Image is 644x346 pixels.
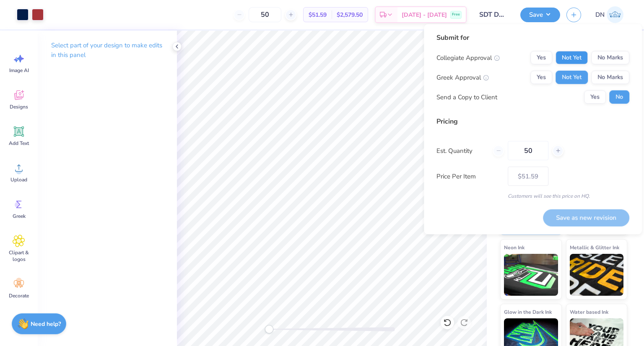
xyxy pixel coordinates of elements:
[249,7,281,22] input: – –
[556,51,588,65] button: Not Yet
[51,41,164,60] p: Select part of your design to make edits in this panel
[595,10,605,20] span: DN
[591,71,629,84] button: No Marks
[607,6,623,23] img: Danielle Newport
[452,12,460,18] span: Free
[570,307,608,316] span: Water based Ink
[9,140,29,147] span: Add Text
[436,33,629,43] div: Submit for
[10,176,27,183] span: Upload
[337,10,363,19] span: $2,579.50
[436,146,486,155] label: Est. Quantity
[508,141,548,160] input: – –
[473,6,514,23] input: Untitled Design
[436,192,629,200] div: Customers will see this price on HQ.
[556,71,588,84] button: Not Yet
[520,8,560,22] button: Save
[504,254,558,296] img: Neon Ink
[436,171,501,181] label: Price Per Item
[584,90,606,104] button: Yes
[9,67,29,74] span: Image AI
[402,10,447,19] span: [DATE] - [DATE]
[570,243,619,252] span: Metallic & Glitter Ink
[31,320,61,328] strong: Need help?
[570,254,624,296] img: Metallic & Glitter Ink
[9,292,29,299] span: Decorate
[436,116,629,127] div: Pricing
[591,51,629,65] button: No Marks
[10,103,28,110] span: Designs
[504,307,552,316] span: Glow in the Dark Ink
[504,243,525,252] span: Neon Ink
[309,10,327,19] span: $51.59
[436,53,500,62] div: Collegiate Approval
[592,6,627,23] a: DN
[436,72,489,82] div: Greek Approval
[13,213,26,219] span: Greek
[5,249,33,263] span: Clipart & logos
[265,325,273,333] div: Accessibility label
[609,90,629,104] button: No
[436,92,497,102] div: Send a Copy to Client
[530,71,552,84] button: Yes
[530,51,552,65] button: Yes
